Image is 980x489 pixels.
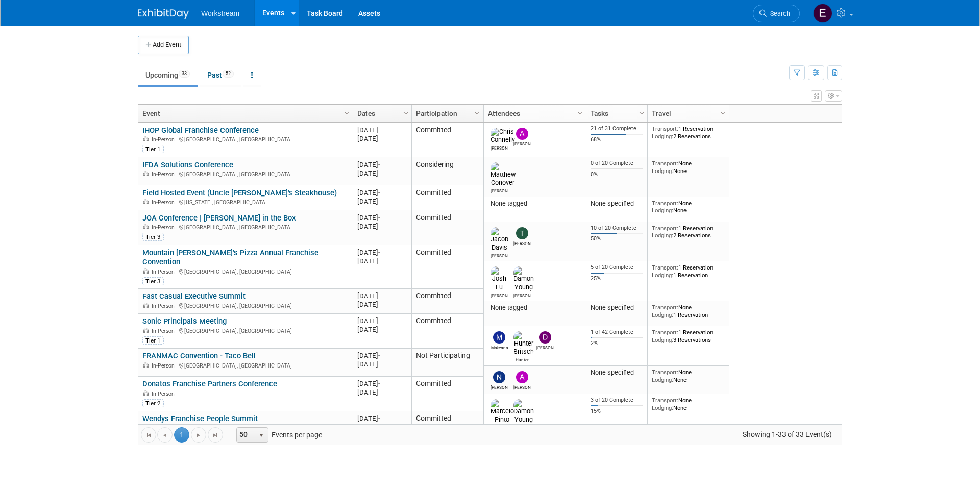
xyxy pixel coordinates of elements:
div: Jacob Davis [491,252,508,258]
td: Committed [411,185,483,210]
span: 33 [179,70,190,78]
div: Tier 3 [142,233,164,241]
div: Tier 1 [142,145,164,153]
img: Jacob Davis [491,227,508,252]
div: [DATE] [357,351,407,360]
span: Go to the first page [144,431,153,439]
span: In-Person [152,199,178,206]
div: Tier 2 [142,399,164,407]
div: Chris Connelly [491,144,508,151]
a: IFDA Solutions Conference [142,160,233,169]
a: IHOP Global Franchise Conference [142,126,259,135]
img: In-Person Event [143,136,149,141]
img: Damon Young [513,399,534,424]
div: None tagged [488,304,582,312]
span: In-Person [152,303,178,309]
a: Tasks [591,105,641,122]
div: 1 of 42 Complete [591,329,644,336]
td: Committed [411,411,483,446]
span: Lodging: [652,272,673,279]
img: Tanner Michaelis [516,227,528,239]
span: Transport: [652,304,678,311]
img: Dwight Smith [539,331,551,344]
div: 3 of 20 Complete [591,397,644,404]
img: In-Person Event [143,224,149,229]
img: Chris Connelly [491,128,515,144]
div: Andrew Walters [513,383,531,390]
div: [DATE] [357,291,407,300]
img: Nick Walters [493,371,505,383]
span: Lodging: [652,167,673,175]
button: Add Event [138,36,189,54]
span: Transport: [652,369,678,376]
div: [DATE] [357,257,407,265]
div: None None [652,397,725,411]
span: Column Settings [719,109,727,117]
div: None specified [591,200,644,208]
div: 21 of 31 Complete [591,125,644,132]
a: Field Hosted Event (Uncle [PERSON_NAME]'s Steakhouse) [142,188,337,198]
a: Column Settings [636,105,648,120]
div: 25% [591,275,644,282]
img: In-Person Event [143,268,149,274]
div: 68% [591,136,644,143]
span: Search [767,10,790,17]
span: Go to the previous page [161,431,169,439]
div: [GEOGRAPHIC_DATA], [GEOGRAPHIC_DATA] [142,135,348,143]
img: Andrew Walters [516,371,528,383]
a: Dates [357,105,405,122]
span: Column Settings [576,109,584,117]
img: In-Person Event [143,390,149,396]
div: Tanner Michaelis [513,239,531,246]
div: 0 of 20 Complete [591,160,644,167]
a: Go to the previous page [157,427,173,443]
td: Not Participating [411,349,483,377]
img: Josh Lu [491,266,508,291]
a: Column Settings [472,105,483,120]
div: [DATE] [357,197,407,206]
span: Go to the next page [194,431,203,439]
span: Column Settings [638,109,646,117]
span: 50 [237,428,254,442]
div: 1 Reservation 2 Reservations [652,225,725,239]
a: Mountain [PERSON_NAME]’s Pizza Annual Franchise Convention [142,248,318,267]
div: None 1 Reservation [652,304,725,319]
div: [DATE] [357,160,407,169]
span: - [378,214,380,222]
a: Go to the last page [208,427,223,443]
span: Workstream [201,9,239,17]
div: [DATE] [357,248,407,257]
div: None None [652,160,725,175]
span: In-Person [152,224,178,231]
span: Transport: [652,160,678,167]
div: None specified [591,369,644,377]
td: Committed [411,289,483,314]
span: Lodging: [652,376,673,383]
td: Considering [411,157,483,185]
a: Fast Casual Executive Summit [142,291,246,301]
div: 50% [591,235,644,242]
img: In-Person Event [143,328,149,333]
img: ExhibitDay [138,9,189,19]
div: Makenna Clark [491,344,508,350]
img: Marcelo Pinto [491,399,514,424]
img: Matthew Conover [491,162,516,187]
span: Transport: [652,329,678,336]
div: None specified [591,304,644,312]
div: [DATE] [357,325,407,334]
a: Column Settings [342,105,353,120]
div: 2% [591,340,644,347]
div: [DATE] [357,316,407,325]
div: [GEOGRAPHIC_DATA], [GEOGRAPHIC_DATA] [142,169,348,178]
span: - [378,189,380,197]
span: - [378,352,380,359]
span: Column Settings [402,109,410,117]
img: Andrew Walters [516,128,528,140]
a: Attendees [488,105,579,122]
span: Transport: [652,200,678,207]
div: [DATE] [357,379,407,388]
a: Participation [416,105,476,122]
div: 10 of 20 Complete [591,225,644,232]
span: In-Person [152,136,178,143]
span: Lodging: [652,133,673,140]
